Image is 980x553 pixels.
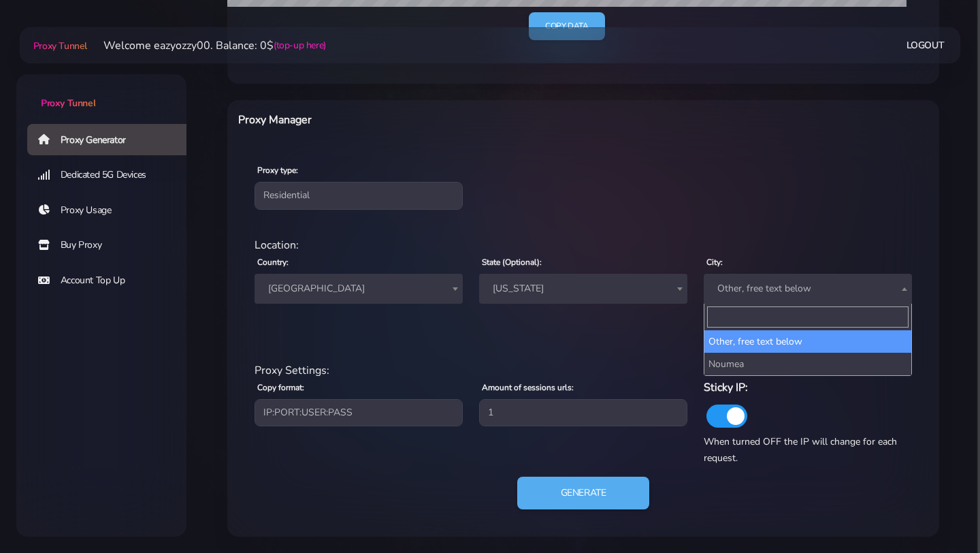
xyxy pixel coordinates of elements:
label: Country: [257,256,289,268]
a: Dedicated 5G Devices [27,159,197,191]
label: Copy format: [257,381,304,394]
span: United States of America [263,279,455,298]
label: State (Optional): [482,256,542,268]
iframe: Webchat Widget [779,330,963,536]
span: North Carolina [487,279,679,298]
div: Location: [246,237,920,253]
h6: Proxy Manager [238,111,634,129]
a: Proxy Generator [27,124,197,155]
a: Proxy Usage [27,195,197,226]
a: Logout [906,33,945,58]
a: Proxy Tunnel [31,35,87,57]
label: City: [706,256,723,268]
label: Proxy type: [257,164,298,176]
input: Search [707,306,909,328]
li: Noumea [704,353,911,375]
span: Proxy Tunnel [41,97,95,110]
a: Buy Proxy [27,230,197,261]
li: Welcome eazyozzy00. Balance: 0$ [87,37,326,54]
a: Account Top Up [27,265,197,296]
button: Generate [517,477,650,509]
span: Other, free text below [704,274,912,304]
span: Proxy Tunnel [33,39,87,52]
span: North Carolina [479,274,687,304]
a: Copy data [529,12,604,40]
h6: Sticky IP: [704,379,912,396]
span: United States of America [255,274,463,304]
label: Amount of sessions urls: [482,381,574,394]
a: Proxy Tunnel [16,74,186,110]
span: Other, free text below [712,279,904,298]
span: When turned OFF the IP will change for each request. [704,435,897,464]
li: Other, free text below [704,330,911,353]
div: Proxy Settings: [246,362,920,379]
a: (top-up here) [274,38,326,52]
